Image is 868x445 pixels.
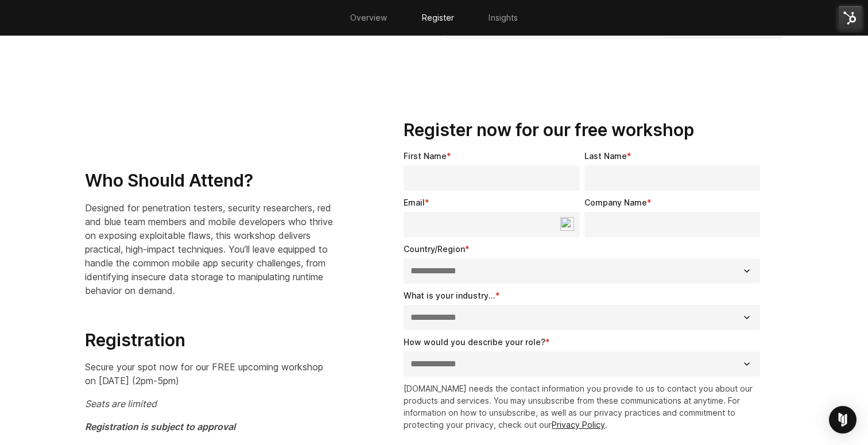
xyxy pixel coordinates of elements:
[85,170,335,192] h3: Who Should Attend?
[560,217,574,231] img: npw-badge-icon-locked.svg
[404,337,545,347] span: How would you describe your role?
[404,382,765,431] p: [DOMAIN_NAME] needs the contact information you provide to us to contact you about our products a...
[85,421,235,432] em: Registration is subject to approval
[85,201,335,297] p: Designed for penetration testers, security researchers, red and blue team members and mobile deve...
[404,244,465,254] span: Country/Region
[85,330,335,351] h3: Registration
[85,360,335,388] p: Secure your spot now for our FREE upcoming workshop on [DATE] (2pm-5pm)
[85,398,157,409] em: Seats are limited
[404,119,765,141] h3: Register now for our free workshop
[404,198,425,207] span: Email
[552,420,605,429] a: Privacy Policy
[404,151,447,161] span: First Name
[829,406,857,434] div: Open Intercom Messenger
[838,6,862,30] img: HubSpot Tools Menu Toggle
[584,151,627,161] span: Last Name
[404,291,495,300] span: What is your industry...
[584,198,647,207] span: Company Name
